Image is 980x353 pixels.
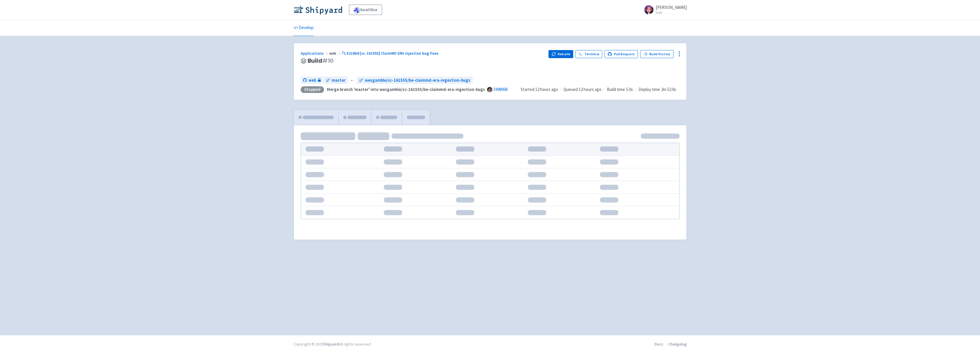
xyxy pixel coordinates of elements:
[668,341,687,347] a: Changelog
[327,87,485,92] strong: Merge branch 'master' into wesgamble/sc-161555/be-claimmd-era-ingestion-bugs
[294,341,371,347] div: Copyright © 2025 All rights reserved.
[655,341,663,347] a: Docs
[579,87,601,92] time: 12 hours ago
[661,86,676,93] span: 2m 52.0s
[640,50,674,58] a: Build History
[357,77,473,84] a: wesgamble/sc-161555/be-claimmd-era-ingestion-bugs
[626,86,633,93] span: 5.0s
[563,87,601,92] span: Queued
[294,20,314,36] a: Develop
[493,87,507,92] a: 5998068
[521,86,680,93] div: · · ·
[365,77,470,84] span: wesgamble/sc-161555/be-claimmd-era-ingestion-bugs
[641,5,687,14] a: [PERSON_NAME] User
[323,341,339,347] a: Shipyard
[521,87,558,92] span: Started
[607,86,625,93] span: Build time
[332,77,346,84] span: master
[605,50,638,58] a: Pull Request
[535,87,558,92] time: 12 hours ago
[349,5,382,15] a: healthie
[301,77,323,84] a: web
[329,51,342,56] span: web
[322,57,334,65] span: # 10
[656,11,687,14] small: User
[308,58,334,64] span: Build
[638,86,660,93] span: Deploy time
[656,5,687,10] span: [PERSON_NAME]
[549,50,573,58] button: Rebuild
[308,77,316,84] span: web
[301,51,329,56] a: Applications
[301,86,324,93] div: Stopped
[342,51,440,56] a: #21864 [sc-161555] ClaimMD ERA injestion bug fixes
[294,5,342,14] img: Shipyard logo
[576,50,602,58] a: Terminal
[324,77,348,84] a: master
[350,77,354,84] span: ←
